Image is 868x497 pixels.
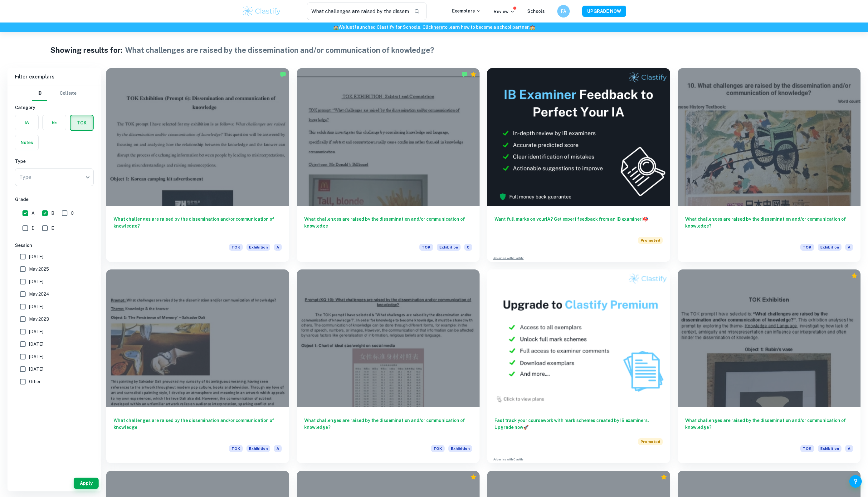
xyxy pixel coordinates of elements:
[71,115,93,130] button: TOK
[246,445,270,452] span: Exhibition
[304,216,472,236] h6: What challenges are raised by the dissemination and/or communication of knowledge
[638,438,663,445] span: Promoted
[461,71,468,78] img: Marked
[15,115,38,130] button: IA
[114,216,282,236] h6: What challenges are raised by the dissemination and/or communication of knowledge?
[274,445,282,452] span: A
[32,210,35,217] span: A
[849,475,862,488] button: Help and Feedback
[29,328,43,335] span: [DATE]
[242,5,281,18] img: Clastify logo
[678,269,861,463] a: What challenges are raised by the dissemination and/or communication of knowledge?TOKExhibitionA
[800,244,814,251] span: TOK
[29,303,43,310] span: [DATE]
[464,244,472,251] span: C
[280,71,286,78] img: Marked
[851,273,857,279] div: Premium
[229,445,243,452] span: TOK
[125,44,434,56] h1: What challenges are raised by the dissemination and/or communication of knowledge?
[582,6,626,17] button: UPGRADE NOW
[15,104,94,111] h6: Category
[560,8,567,15] h6: FA
[487,269,670,407] img: Thumbnail
[307,3,409,20] input: Search for any exemplars...
[487,68,670,206] img: Thumbnail
[470,474,476,480] div: Premium
[297,269,480,463] a: What challenges are raised by the dissemination and/or communication of knowledge?TOKExhibition
[685,216,853,236] h6: What challenges are raised by the dissemination and/or communication of knowledge?
[60,86,76,101] button: College
[845,445,853,452] span: A
[818,445,841,452] span: Exhibition
[7,68,101,86] h6: Filter exemplars
[493,256,524,260] a: Advertise with Clastify
[29,366,43,373] span: [DATE]
[419,244,433,251] span: TOK
[494,8,515,15] p: Review
[1,24,867,31] h6: We just launched Clastify for Schools. Click to learn how to become a school partner.
[495,216,663,229] h6: Want full marks on your IA ? Get expert feedback from an IB examiner!
[661,474,667,480] div: Premium
[643,217,648,222] span: 🎯
[29,278,43,285] span: [DATE]
[32,225,35,232] span: D
[437,244,461,251] span: Exhibition
[297,68,480,262] a: What challenges are raised by the dissemination and/or communication of knowledgeTOKExhibitionC
[557,5,570,18] button: FA
[29,341,43,348] span: [DATE]
[845,244,853,251] span: A
[15,158,94,165] h6: Type
[43,115,66,130] button: EE
[470,71,476,78] div: Premium
[29,291,49,298] span: May 2024
[527,9,545,14] a: Schools
[448,445,472,452] span: Exhibition
[818,244,841,251] span: Exhibition
[685,417,853,438] h6: What challenges are raised by the dissemination and/or communication of knowledge?
[229,244,243,251] span: TOK
[495,417,663,431] h6: Fast track your coursework with mark schemes created by IB examiners. Upgrade now
[523,425,529,430] span: 🚀
[800,445,814,452] span: TOK
[431,445,445,452] span: TOK
[106,269,289,463] a: What challenges are raised by the dissemination and/or communication of knowledgeTOKExhibitionA
[51,210,54,217] span: B
[15,242,94,249] h6: Session
[29,353,43,360] span: [DATE]
[32,86,76,101] div: Filter type choice
[29,266,49,273] span: May 2025
[530,25,535,30] span: 🏫
[15,135,38,150] button: Notes
[304,417,472,438] h6: What challenges are raised by the dissemination and/or communication of knowledge?
[333,25,339,30] span: 🏫
[274,244,282,251] span: A
[29,378,41,385] span: Other
[74,478,99,489] button: Apply
[29,316,49,323] span: May 2023
[51,225,54,232] span: E
[678,68,861,262] a: What challenges are raised by the dissemination and/or communication of knowledge?TOKExhibitionA
[114,417,282,438] h6: What challenges are raised by the dissemination and/or communication of knowledge
[15,196,94,203] h6: Grade
[246,244,270,251] span: Exhibition
[50,44,123,56] h1: Showing results for:
[106,68,289,262] a: What challenges are raised by the dissemination and/or communication of knowledge?TOKExhibitionA
[29,253,43,260] span: [DATE]
[452,8,481,14] p: Exemplars
[32,86,47,101] button: IB
[433,25,443,30] a: here
[487,68,670,262] a: Want full marks on yourIA? Get expert feedback from an IB examiner!PromotedAdvertise with Clastify
[493,457,524,462] a: Advertise with Clastify
[638,237,663,244] span: Promoted
[71,210,74,217] span: C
